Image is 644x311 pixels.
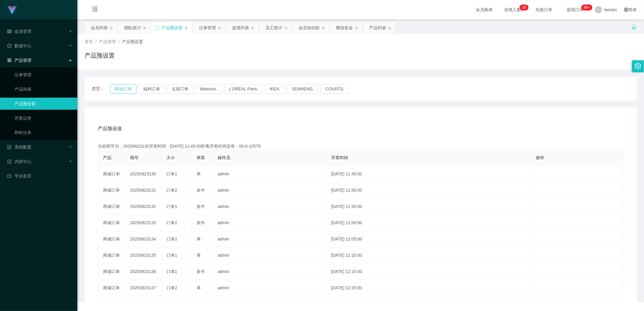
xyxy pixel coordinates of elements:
[166,285,177,290] span: 订单2
[197,204,205,209] span: 多件
[110,26,113,30] i: 图标: close
[321,84,349,94] button: COURTS.
[155,26,159,30] i: 图标: sync
[130,155,139,160] span: 期号
[197,220,205,225] span: 多件
[522,5,524,11] p: 1
[388,26,392,30] i: 图标: close
[7,6,17,14] img: logo.9652507e.png
[582,5,592,11] sup: 930
[326,280,531,296] td: [DATE] 12:20:00
[7,145,11,149] i: 图标: form
[355,26,358,30] i: 图标: close
[524,5,526,11] p: 8
[197,155,205,160] span: 单双
[125,182,162,199] td: 20250823131
[7,145,31,149] span: 系统配置
[213,231,326,247] td: admin
[7,43,31,48] span: 数据中心
[326,199,531,215] td: [DATE] 11:55:00
[7,58,11,62] i: 图标: appstore-o
[7,44,11,48] i: 图标: check-circle-o
[213,247,326,264] td: admin
[7,29,31,34] span: 会员管理
[213,166,326,182] td: admin
[501,8,524,12] span: 在线人数
[14,112,72,124] a: 开奖记录
[91,22,108,33] div: 会员列表
[197,302,201,306] span: 单
[564,8,587,12] span: 提现订单
[326,166,531,182] td: [DATE] 11:45:00
[197,237,201,241] span: 单
[98,125,122,132] span: 产品预设值
[299,22,320,33] div: 会员加扣款
[631,24,637,30] i: 图标: unlock
[98,280,125,296] td: 商城订单
[125,247,162,264] td: 20250823135
[213,215,326,231] td: admin
[125,166,162,182] td: 20250823130
[218,155,230,160] span: 操作员
[82,289,639,295] div: 2021
[125,231,162,247] td: 20250823134
[14,98,72,110] a: 产品预设置
[197,188,205,193] span: 多件
[322,26,325,30] i: 图标: close
[98,166,125,182] td: 商城订单
[98,199,125,215] td: 商城订单
[99,39,116,44] span: 产品管理
[331,155,348,160] span: 开奖时间
[635,63,641,69] i: 图标: setting
[14,69,72,81] a: 注单管理
[369,22,386,33] div: 产品列表
[166,269,177,274] span: 订单1
[197,253,201,258] span: 单
[162,22,183,33] div: 产品预设置
[326,182,531,199] td: [DATE] 11:50:00
[265,84,285,94] button: IKEA.
[213,264,326,280] td: admin
[103,155,111,160] span: 产品
[520,5,528,11] sup: 18
[85,39,93,44] span: 首页
[197,171,201,176] span: 单
[85,0,105,20] i: 图标: menu-fold
[336,22,353,33] div: 赠送彩金
[14,83,72,95] a: 产品列表
[7,29,11,33] i: 图标: table
[98,143,623,149] div: 当前期号为：20250823130开奖时间：[DATE] 11:45:00距离开奖时间还有：00:0-10579
[98,215,125,231] td: 商城订单
[98,247,125,264] td: 商城订单
[326,264,531,280] td: [DATE] 12:15:00
[284,26,288,30] i: 图标: close
[213,199,326,215] td: admin
[166,237,177,241] span: 订单2
[118,39,120,44] span: /
[533,8,556,12] span: 充值订单
[166,302,177,306] span: 订单1
[7,159,11,164] i: 图标: profile
[184,26,188,30] i: 图标: close
[251,26,255,30] i: 图标: close
[167,84,193,94] button: 兑现订单
[166,188,177,193] span: 订单2
[125,280,162,296] td: 20250823137
[14,127,72,139] a: 即时注单
[199,22,216,33] div: 注单管理
[125,264,162,280] td: 20250823136
[197,285,201,290] span: 单
[195,84,222,94] button: Watsons.
[166,204,177,209] span: 订单1
[7,159,31,164] span: 内容中心
[326,247,531,264] td: [DATE] 12:10:00
[92,84,110,94] span: 类型：
[265,22,282,33] div: 员工统计
[326,215,531,231] td: [DATE] 12:00:00
[287,84,319,94] button: SENHENG.
[224,84,263,94] button: L'ORÉAL Paris.
[218,26,221,30] i: 图标: close
[143,26,146,30] i: 图标: close
[138,84,165,94] button: 福利订单
[624,8,628,12] i: 图标: global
